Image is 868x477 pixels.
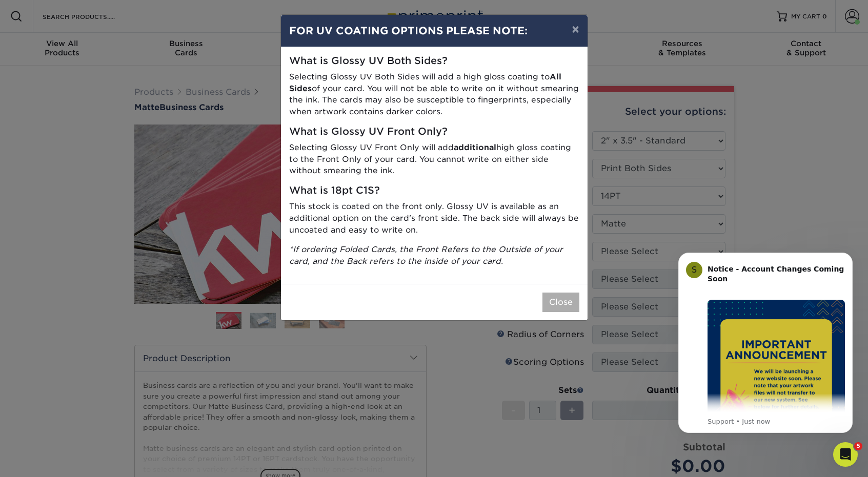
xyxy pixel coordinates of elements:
span: 5 [854,442,862,450]
iframe: Intercom notifications message [663,237,868,449]
h4: FOR UV COATING OPTIONS PLEASE NOTE: [289,23,579,38]
p: Selecting Glossy UV Front Only will add high gloss coating to the Front Only of your card. You ca... [289,142,579,177]
strong: additional [454,142,496,152]
strong: All Sides [289,72,561,93]
iframe: Intercom live chat [833,442,858,467]
h5: What is Glossy UV Both Sides? [289,55,579,67]
p: This stock is coated on the front only. Glossy UV is available as an additional option on the car... [289,201,579,236]
h5: What is Glossy UV Front Only? [289,126,579,138]
h5: What is 18pt C1S? [289,185,579,197]
p: Selecting Glossy UV Both Sides will add a high gloss coating to of your card. You will not be abl... [289,71,579,118]
button: × [563,15,587,44]
button: Close [542,293,579,312]
i: *If ordering Folded Cards, the Front Refers to the Outside of your card, and the Back refers to t... [289,244,563,266]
